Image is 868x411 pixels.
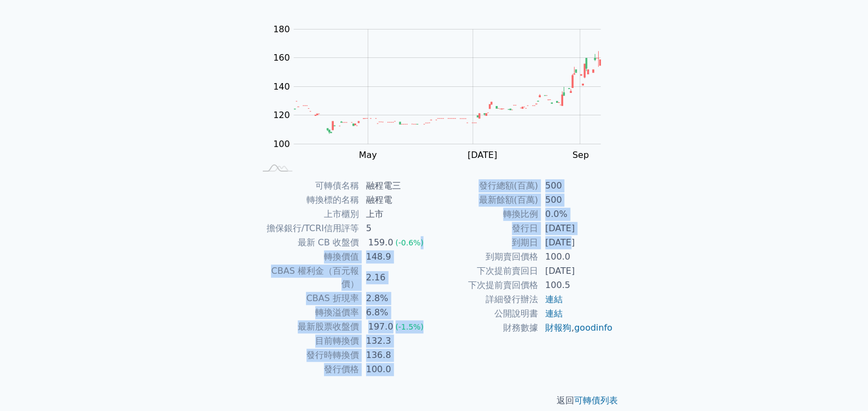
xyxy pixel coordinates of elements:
[539,179,613,193] td: 500
[434,193,539,207] td: 最新餘額(百萬)
[359,362,434,377] td: 100.0
[434,221,539,236] td: 發行日
[813,359,868,411] iframe: Chat Widget
[539,236,613,250] td: [DATE]
[273,81,290,92] tspan: 140
[359,179,434,193] td: 融程電三
[255,348,359,362] td: 發行時轉換價
[434,278,539,292] td: 下次提前賣回價格
[273,52,290,63] tspan: 160
[255,264,359,291] td: CBAS 權利金（百元報價）
[366,236,395,249] div: 159.0
[539,264,613,278] td: [DATE]
[359,334,434,348] td: 132.3
[273,139,290,149] tspan: 100
[359,291,434,306] td: 2.8%
[242,394,627,407] p: 返回
[359,348,434,362] td: 136.8
[572,150,588,160] tspan: Sep
[434,207,539,221] td: 轉換比例
[434,179,539,193] td: 發行總額(百萬)
[255,291,359,306] td: CBAS 折現率
[255,362,359,377] td: 發行價格
[545,294,563,304] a: 連結
[359,264,434,291] td: 2.16
[434,264,539,278] td: 下次提前賣回日
[359,207,434,221] td: 上市
[434,250,539,264] td: 到期賣回價格
[255,193,359,207] td: 轉換標的名稱
[255,236,359,250] td: 最新 CB 收盤價
[539,250,613,264] td: 100.0
[255,250,359,264] td: 轉換價值
[255,306,359,320] td: 轉換溢價率
[267,24,617,160] g: Chart
[574,395,618,406] a: 可轉債列表
[273,24,290,34] tspan: 180
[359,221,434,236] td: 5
[359,250,434,264] td: 148.9
[273,110,290,120] tspan: 120
[539,278,613,292] td: 100.5
[359,306,434,320] td: 6.8%
[255,221,359,236] td: 擔保銀行/TCRI信用評等
[434,292,539,307] td: 詳細發行辦法
[255,334,359,348] td: 目前轉換價
[468,150,497,160] tspan: [DATE]
[395,322,424,331] span: (-1.5%)
[359,193,434,207] td: 融程電
[813,359,868,411] div: 聊天小工具
[255,320,359,334] td: 最新股票收盤價
[545,322,571,333] a: 財報狗
[539,221,613,236] td: [DATE]
[359,150,377,160] tspan: May
[255,179,359,193] td: 可轉債名稱
[574,322,612,333] a: goodinfo
[434,321,539,335] td: 財務數據
[539,207,613,221] td: 0.0%
[434,236,539,250] td: 到期日
[539,321,613,335] td: ,
[434,307,539,321] td: 公開說明書
[395,238,424,247] span: (-0.6%)
[366,320,395,333] div: 197.0
[545,308,563,319] a: 連結
[255,207,359,221] td: 上市櫃別
[539,193,613,207] td: 500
